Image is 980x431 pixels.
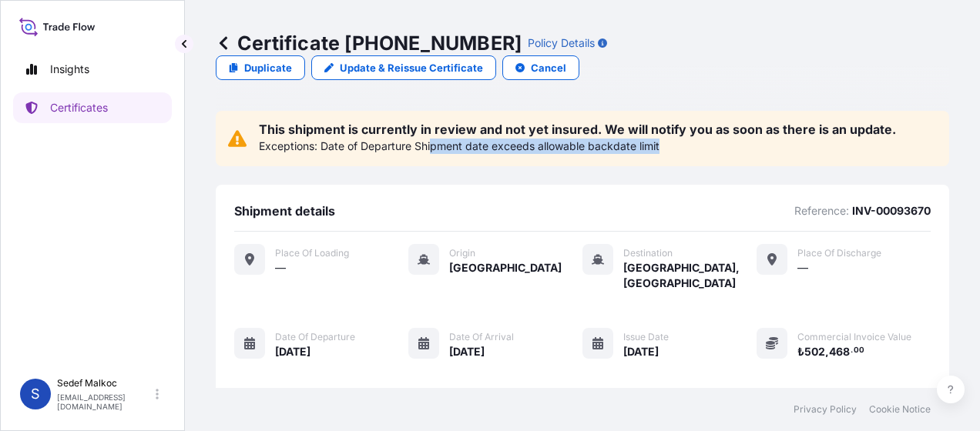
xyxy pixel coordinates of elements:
[502,55,579,80] button: Cancel
[623,344,659,359] span: [DATE]
[449,260,562,276] span: [GEOGRAPHIC_DATA]
[234,203,335,219] span: Shipment details
[797,260,808,276] span: —
[259,123,896,135] p: This shipment is currently in review and not yet insured. We will notify you as soon as there is ...
[13,54,172,85] a: Insights
[794,403,857,416] a: Privacy Policy
[797,346,804,357] span: ₺
[794,203,849,219] p: Reference:
[623,247,673,259] span: Destination
[797,247,881,259] span: Place of discharge
[275,344,310,359] span: [DATE]
[244,60,292,75] p: Duplicate
[852,203,931,219] p: INV-00093670
[623,260,757,291] span: [GEOGRAPHIC_DATA], [GEOGRAPHIC_DATA]
[449,344,485,359] span: [DATE]
[449,247,475,259] span: Origin
[57,393,153,411] p: [EMAIL_ADDRESS][DOMAIN_NAME]
[321,139,659,154] p: Date of Departure Shipment date exceeds allowable backdate limit
[797,331,911,343] span: Commercial Invoice Value
[854,348,864,353] span: 00
[829,346,850,357] span: 468
[275,331,355,343] span: Date of departure
[340,60,483,75] p: Update & Reissue Certificate
[216,31,522,55] p: Certificate [PHONE_NUMBER]
[825,346,829,357] span: ,
[275,260,286,276] span: —
[623,331,669,343] span: Issue Date
[449,331,514,343] span: Date of arrival
[311,55,496,80] a: Update & Reissue Certificate
[259,139,317,154] p: Exceptions:
[869,403,931,416] a: Cookie Notice
[216,55,305,80] a: Duplicate
[31,386,40,402] span: S
[531,60,566,75] p: Cancel
[50,62,89,77] p: Insights
[804,346,825,357] span: 502
[851,348,853,353] span: .
[50,100,108,115] p: Certificates
[57,377,153,389] p: Sedef Malkoc
[13,92,172,123] a: Certificates
[528,35,595,51] p: Policy Details
[275,247,349,259] span: Place of Loading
